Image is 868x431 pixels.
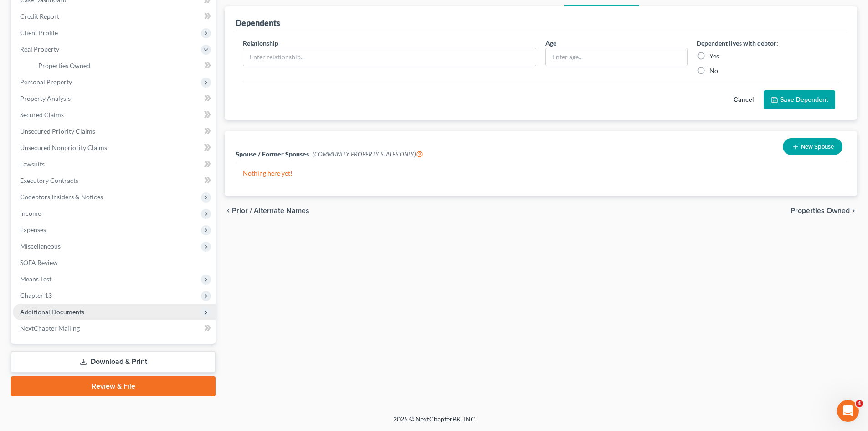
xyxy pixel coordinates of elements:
[20,160,45,168] span: Lawsuits
[313,151,423,158] span: (COMMUNITY PROPERTY STATES ONLY)
[783,138,842,155] button: New Spouse
[13,8,216,25] a: Credit Report
[20,242,61,250] span: Miscellaneous
[546,48,687,66] input: Enter age...
[764,90,835,109] button: Save Dependent
[20,308,84,316] span: Additional Documents
[13,254,216,271] a: SOFA Review
[20,209,41,217] span: Income
[11,351,216,373] a: Download & Print
[20,275,51,283] span: Means Test
[13,320,216,337] a: NextChapter Mailing
[20,127,95,135] span: Unsecured Priority Claims
[20,111,64,119] span: Secured Claims
[697,38,778,48] label: Dependent lives with debtor:
[31,57,216,74] a: Properties Owned
[20,226,46,234] span: Expenses
[232,207,309,214] span: Prior / Alternate Names
[791,207,850,214] span: Properties Owned
[225,207,309,214] button: chevron_left Prior / Alternate Names
[13,156,216,172] a: Lawsuits
[709,66,718,75] label: No
[243,48,536,66] input: Enter relationship...
[13,107,216,123] a: Secured Claims
[545,38,556,48] label: Age
[225,207,232,214] i: chevron_left
[20,144,107,151] span: Unsecured Nonpriority Claims
[243,169,839,178] p: Nothing here yet!
[38,62,90,69] span: Properties Owned
[236,150,309,158] span: Spouse / Former Spouses
[20,291,52,299] span: Chapter 13
[837,400,859,422] iframe: Intercom live chat
[20,324,80,332] span: NextChapter Mailing
[20,259,58,266] span: SOFA Review
[236,17,280,28] div: Dependents
[791,207,857,214] button: Properties Owned chevron_right
[20,45,59,53] span: Real Property
[20,193,103,201] span: Codebtors Insiders & Notices
[724,91,764,109] button: Cancel
[13,90,216,107] a: Property Analysis
[20,78,72,86] span: Personal Property
[175,415,694,431] div: 2025 © NextChapterBK, INC
[850,207,857,214] i: chevron_right
[13,123,216,140] a: Unsecured Priority Claims
[709,52,719,61] label: Yes
[856,400,863,407] span: 4
[20,12,59,20] span: Credit Report
[20,29,58,36] span: Client Profile
[20,177,78,184] span: Executory Contracts
[243,39,278,47] span: Relationship
[13,140,216,156] a: Unsecured Nonpriority Claims
[20,94,71,102] span: Property Analysis
[13,172,216,189] a: Executory Contracts
[11,376,216,396] a: Review & File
